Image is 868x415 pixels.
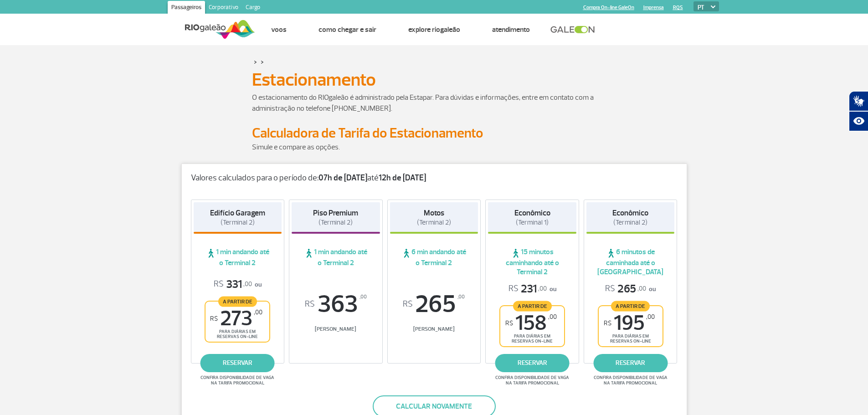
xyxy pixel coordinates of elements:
[254,308,262,316] sup: ,00
[210,208,265,218] strong: Edifício Garagem
[593,354,668,372] a: reservar
[379,173,426,183] strong: 12h de [DATE]
[252,125,616,142] h2: Calculadora de Tarifa do Estacionamento
[508,333,556,344] span: para diárias em reservas on-line
[424,208,444,218] strong: Motos
[488,247,576,277] span: 15 minutos caminhando até o Terminal 2
[606,333,655,344] span: para diárias em reservas on-line
[604,319,611,327] sup: R$
[611,301,650,311] span: A partir de
[849,91,868,131] div: Plugin de acessibilidade da Hand Talk.
[583,5,634,10] a: Compra On-line GaleOn
[516,218,549,227] span: (Terminal 1)
[213,329,262,339] span: para diárias em reservas on-line
[605,282,656,296] p: ou
[605,282,646,296] span: 265
[252,142,616,153] p: Simule e compare as opções.
[191,173,678,183] p: Valores calculados para o período de: até
[390,292,478,317] span: 265
[417,218,451,227] span: (Terminal 2)
[318,218,353,227] span: (Terminal 2)
[200,354,275,372] a: reservar
[508,282,556,296] p: ou
[612,208,648,218] strong: Econômico
[205,1,242,15] a: Corporativo
[318,173,367,183] strong: 07h de [DATE]
[849,91,868,111] button: Abrir tradutor de língua de sinais.
[214,277,252,292] span: 331
[457,292,465,302] sup: ,00
[548,313,557,321] sup: ,00
[494,375,570,386] span: Confira disponibilidade de vaga na tarifa promocional
[199,375,276,386] span: Confira disponibilidade de vaga na tarifa promocional
[252,92,616,114] p: O estacionamento do RIOgaleão é administrado pela Estapar. Para dúvidas e informações, entre em c...
[214,277,262,292] p: ou
[242,1,264,15] a: Cargo
[505,319,513,327] sup: R$
[305,299,315,309] sup: R$
[292,326,380,333] span: [PERSON_NAME]
[271,25,287,34] a: Voos
[313,208,358,218] strong: Piso Premium
[505,313,557,333] span: 158
[254,56,257,67] a: >
[221,218,255,227] span: (Terminal 2)
[604,313,655,333] span: 195
[218,296,257,307] span: A partir de
[292,247,380,267] span: 1 min andando até o Terminal 2
[194,247,282,267] span: 1 min andando até o Terminal 2
[210,315,218,323] sup: R$
[360,292,367,302] sup: ,00
[403,299,413,309] sup: R$
[592,375,669,386] span: Confira disponibilidade de vaga na tarifa promocional
[168,1,205,15] a: Passageiros
[514,208,550,218] strong: Econômico
[210,308,262,329] span: 273
[408,25,460,34] a: Explore RIOgaleão
[292,292,380,317] span: 363
[643,5,664,10] a: Imprensa
[849,111,868,131] button: Abrir recursos assistivos.
[261,56,264,67] a: >
[252,72,616,87] h1: Estacionamento
[586,247,675,277] span: 6 minutos de caminhada até o [GEOGRAPHIC_DATA]
[390,326,478,333] span: [PERSON_NAME]
[492,25,530,34] a: Atendimento
[508,282,547,296] span: 231
[495,354,570,372] a: reservar
[318,25,376,34] a: Como chegar e sair
[673,5,683,10] a: RQS
[513,301,552,311] span: A partir de
[613,218,647,227] span: (Terminal 2)
[646,313,655,321] sup: ,00
[390,247,478,267] span: 6 min andando até o Terminal 2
